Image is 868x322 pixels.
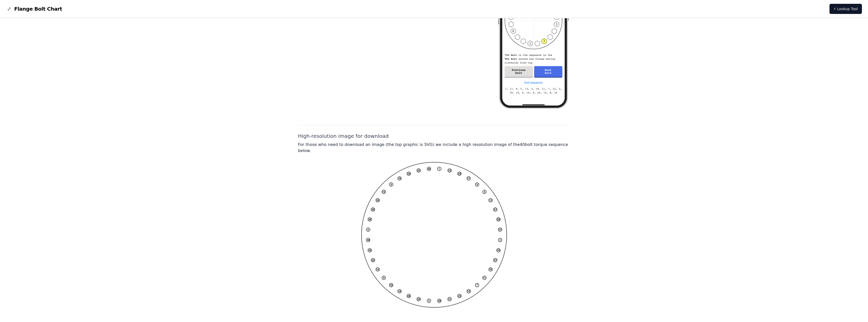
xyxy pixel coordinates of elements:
[829,4,862,14] a: ⚡ Lookup Tool
[361,162,507,308] img: 40 bolt torque pattern
[14,5,62,12] span: Flange Bolt Chart
[298,132,570,140] h2: High-resolution image for download
[6,5,62,12] a: Flange Bolt Chart LogoFlange Bolt Chart
[6,6,12,12] img: Flange Bolt Chart Logo
[298,142,570,154] p: For those who need to download an image (the top graphic is SVG) we include a high resolution ima...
